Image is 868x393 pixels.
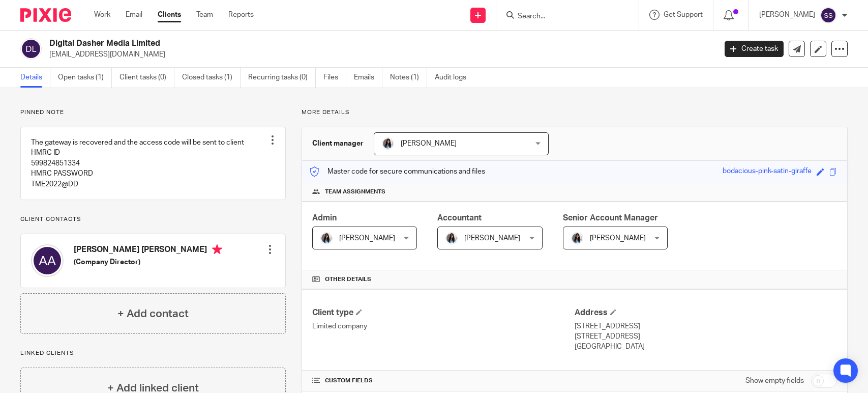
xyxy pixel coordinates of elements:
a: Audit logs [435,68,474,88]
a: Work [94,10,110,20]
h4: Client type [312,307,575,318]
span: [PERSON_NAME] [401,140,457,147]
p: Client contacts [20,215,286,223]
a: Notes (1) [390,68,427,88]
img: 1653117891607.jpg [571,232,583,244]
h4: CUSTOM FIELDS [312,377,575,385]
label: Show empty fields [745,376,804,386]
a: Details [20,68,50,88]
img: svg%3E [820,7,836,23]
p: [PERSON_NAME] [759,10,815,20]
p: [STREET_ADDRESS] [575,321,837,331]
a: Email [126,10,142,20]
p: [GEOGRAPHIC_DATA] [575,342,837,352]
span: [PERSON_NAME] [464,235,520,242]
img: 1653117891607.jpg [320,232,333,244]
a: Create task [725,41,784,57]
span: Other details [325,275,371,284]
span: Accountant [437,214,482,222]
img: svg%3E [20,38,42,60]
p: Limited company [312,321,575,331]
p: [EMAIL_ADDRESS][DOMAIN_NAME] [49,49,709,60]
a: Reports [228,10,254,20]
h3: Client manager [312,138,364,149]
h5: (Company Director) [74,257,222,267]
div: bodacious-pink-satin-giraffe [723,166,812,178]
a: Files [323,68,346,88]
input: Search [517,12,608,21]
a: Open tasks (1) [58,68,112,88]
p: Linked clients [20,349,286,357]
img: 1653117891607.jpg [382,137,394,150]
span: Admin [312,214,337,222]
h4: + Add contact [117,306,189,322]
i: Primary [212,244,222,255]
img: Pixie [20,8,71,22]
p: [STREET_ADDRESS] [575,331,837,342]
a: Client tasks (0) [119,68,174,88]
a: Recurring tasks (0) [248,68,316,88]
img: svg%3E [31,244,64,277]
p: Master code for secure communications and files [310,166,485,177]
p: More details [302,108,848,117]
p: Pinned note [20,108,286,117]
a: Closed tasks (1) [182,68,241,88]
h4: Address [575,307,837,318]
a: Emails [354,68,382,88]
span: Get Support [664,11,703,18]
a: Team [196,10,213,20]
span: Team assignments [325,188,385,196]
h4: [PERSON_NAME] [PERSON_NAME] [74,244,222,257]
span: Senior Account Manager [563,214,658,222]
span: [PERSON_NAME] [339,235,395,242]
img: 1653117891607.jpg [445,232,458,244]
h2: Digital Dasher Media Limited [49,38,577,49]
a: Clients [158,10,181,20]
span: [PERSON_NAME] [590,235,646,242]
